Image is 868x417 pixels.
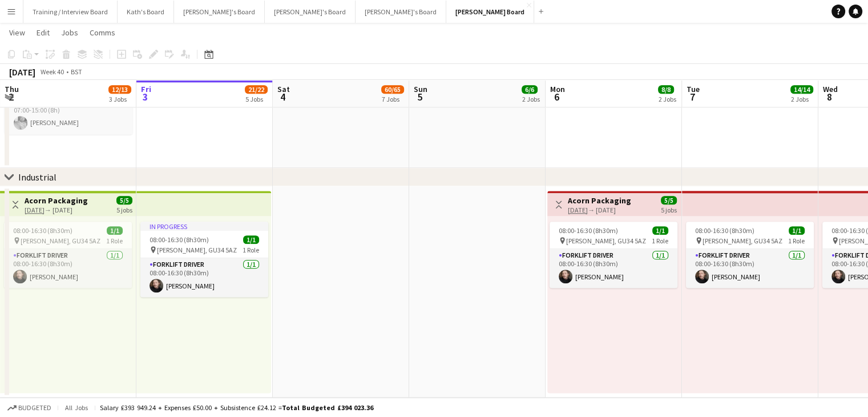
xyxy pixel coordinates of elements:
[446,1,534,23] button: [PERSON_NAME] Board
[522,85,538,94] span: 6/6
[9,66,35,78] div: [DATE]
[658,85,674,94] span: 8/8
[157,246,237,254] span: [PERSON_NAME], GU34 5AZ
[659,95,676,103] div: 2 Jobs
[687,84,700,94] span: Tue
[703,236,782,245] span: [PERSON_NAME], GU34 5AZ
[548,90,565,103] span: 6
[661,205,677,214] div: 5 jobs
[139,90,151,103] span: 3
[243,235,259,244] span: 1/1
[568,195,631,206] h3: Acorn Packaging
[5,84,19,94] span: Thu
[566,236,646,245] span: [PERSON_NAME], GU34 5AZ
[23,1,118,23] button: Training / Interview Board
[568,206,631,214] div: → [DATE]
[4,222,132,288] app-job-card: 08:00-16:30 (8h30m)1/1 [PERSON_NAME], GU34 5AZ1 RoleForklift Driver1/108:00-16:30 (8h30m)[PERSON_...
[90,27,115,38] span: Comms
[661,196,677,205] span: 5/5
[382,95,403,103] div: 7 Jobs
[150,235,209,244] span: 08:00-16:30 (8h30m)
[245,95,267,103] div: 5 Jobs
[791,95,813,103] div: 2 Jobs
[141,84,151,94] span: Fri
[788,236,805,245] span: 1 Role
[5,25,30,40] a: View
[686,249,814,288] app-card-role: Forklift Driver1/108:00-16:30 (8h30m)[PERSON_NAME]
[63,403,90,412] span: All jobs
[38,67,66,76] span: Week 40
[9,27,25,38] span: View
[652,226,668,235] span: 1/1
[116,196,132,205] span: 5/5
[18,404,51,412] span: Budgeted
[140,222,268,297] app-job-card: In progress08:00-16:30 (8h30m)1/1 [PERSON_NAME], GU34 5AZ1 RoleForklift Driver1/108:00-16:30 (8h3...
[277,84,290,94] span: Sat
[21,236,100,245] span: [PERSON_NAME], GU34 5AZ
[56,25,83,40] a: Jobs
[37,27,50,38] span: Edit
[140,222,268,231] div: In progress
[107,226,123,235] span: 1/1
[789,226,805,235] span: 1/1
[25,206,88,214] div: → [DATE]
[5,95,132,134] app-card-role: Chef de Partie1/107:00-15:00 (8h)[PERSON_NAME]
[6,402,53,414] button: Budgeted
[652,236,668,245] span: 1 Role
[243,246,259,254] span: 1 Role
[100,403,373,412] div: Salary £393 949.24 + Expenses £50.00 + Subsistence £24.12 =
[381,85,404,94] span: 60/65
[32,25,54,40] a: Edit
[174,1,265,23] button: [PERSON_NAME]'s Board
[245,85,268,94] span: 21/22
[356,1,446,23] button: [PERSON_NAME]'s Board
[522,95,540,103] div: 2 Jobs
[559,226,618,235] span: 08:00-16:30 (8h30m)
[25,195,88,206] h3: Acorn Packaging
[3,90,19,103] span: 2
[821,90,838,103] span: 8
[18,171,56,183] div: Industrial
[71,67,82,76] div: BST
[140,258,268,297] app-card-role: Forklift Driver1/108:00-16:30 (8h30m)[PERSON_NAME]
[790,85,813,94] span: 14/14
[550,222,677,288] app-job-card: 08:00-16:30 (8h30m)1/1 [PERSON_NAME], GU34 5AZ1 RoleForklift Driver1/108:00-16:30 (8h30m)[PERSON_...
[695,226,754,235] span: 08:00-16:30 (8h30m)
[276,90,290,103] span: 4
[4,249,132,288] app-card-role: Forklift Driver1/108:00-16:30 (8h30m)[PERSON_NAME]
[25,206,45,214] tcxspan: Call 30-09-2025 via 3CX
[550,84,565,94] span: Mon
[106,236,123,245] span: 1 Role
[414,84,427,94] span: Sun
[568,206,588,214] tcxspan: Call 06-10-2025 via 3CX
[61,27,78,38] span: Jobs
[686,222,814,288] app-job-card: 08:00-16:30 (8h30m)1/1 [PERSON_NAME], GU34 5AZ1 RoleForklift Driver1/108:00-16:30 (8h30m)[PERSON_...
[823,84,838,94] span: Wed
[685,90,700,103] span: 7
[13,226,72,235] span: 08:00-16:30 (8h30m)
[118,1,174,23] button: Kath's Board
[412,90,427,103] span: 5
[265,1,356,23] button: [PERSON_NAME]'s Board
[550,249,677,288] app-card-role: Forklift Driver1/108:00-16:30 (8h30m)[PERSON_NAME]
[116,205,132,214] div: 5 jobs
[282,403,373,412] span: Total Budgeted £394 023.36
[108,85,131,94] span: 12/13
[85,25,120,40] a: Comms
[109,95,131,103] div: 3 Jobs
